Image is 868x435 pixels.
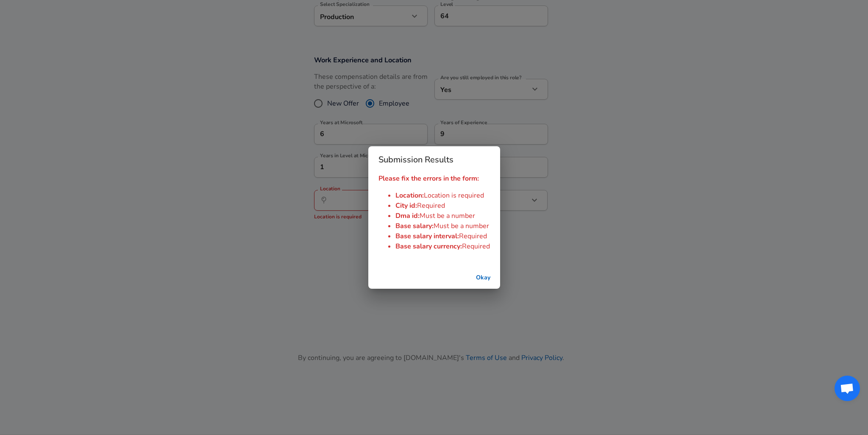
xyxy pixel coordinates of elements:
[368,146,500,173] h2: Submission Results
[470,270,497,286] button: successful-submission-button
[417,201,445,210] span: Required
[395,211,420,220] span: Dma id :
[395,242,462,251] span: Base salary currency :
[395,191,424,200] span: Location :
[459,231,487,241] span: Required
[378,174,479,183] strong: Please fix the errors in the form:
[462,242,490,251] span: Required
[835,376,860,401] div: Open chat
[424,191,484,200] span: Location is required
[420,211,475,220] span: Must be a number
[395,231,459,241] span: Base salary interval :
[395,221,434,231] span: Base salary :
[395,201,417,210] span: City id :
[434,221,489,231] span: Must be a number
